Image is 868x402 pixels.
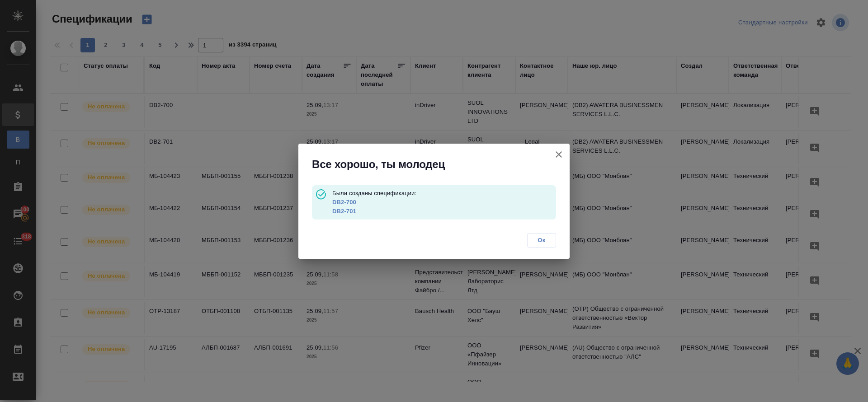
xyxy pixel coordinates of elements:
a: DB2-700 [332,199,356,206]
span: Ок [532,236,551,245]
a: DB2-701 [332,208,356,215]
p: Были созданы спецификации: [332,189,556,198]
span: Все хорошо, ты молодец [312,157,445,172]
button: Ок [527,233,556,248]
